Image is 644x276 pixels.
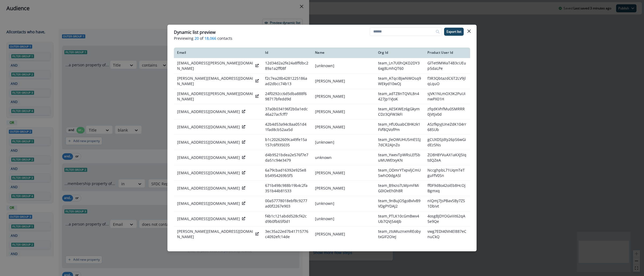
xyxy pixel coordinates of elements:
[375,135,425,150] td: team_JleOWUHUSmESSJ7dCR2AJnZo
[424,74,470,89] td: f3R3QbtazdC6T2LV9jlqLquO
[177,201,240,206] p: [EMAIL_ADDRESS][DOMAIN_NAME]
[262,211,312,227] td: f4b1c121abdd528cf42cd9b0fb65f0d1
[177,170,240,176] p: [EMAIL_ADDRESS][DOMAIN_NAME]
[447,30,461,34] p: Export list
[424,196,470,211] td: nIQmj7JsPBavSBy7ZS1Dbivt
[177,91,253,102] p: [EMAIL_ADDRESS][PERSON_NAME][DOMAIN_NAME]
[312,196,375,211] td: [unknown]
[204,35,216,41] span: 18,066
[375,165,425,181] td: team_ODmrYTxpvljCmUSwhO0dgA5l
[375,227,425,242] td: team_ztoMuznxmREobytxGIF2OIeJ
[312,211,375,227] td: [unknown]
[424,119,470,135] td: ASzfkpyJUneZdK104rr68SUb
[174,35,470,41] p: Previewing of contacts
[177,155,240,160] p: [EMAIL_ADDRESS][DOMAIN_NAME]
[312,227,375,242] td: [PERSON_NAME]
[424,211,470,227] td: 4osgBJDYOGviIit62qA5e9Qe
[177,50,259,55] div: Email
[424,181,470,196] td: ff0F9d8o42oiEb8HcOjBgmxq
[315,50,372,55] div: Name
[312,104,375,119] td: [PERSON_NAME]
[262,227,312,242] td: 3ec35a22ed7b41715776c4092efc14de
[465,27,473,35] button: Close
[375,58,425,74] td: team_Ln7U0hQKD2DY36xg8LmhQT60
[424,58,470,74] td: GlTet9MWaT4B3cUEup5daLPe
[378,50,421,55] div: Org Id
[375,150,425,165] td: team_YwevTpWRsLEfSbuMUWEtxyKN
[424,89,470,104] td: sJVK1NLmOX3K2PuUinwPX01H
[262,89,312,104] td: 24f0292cc6d5dba888f698717bfedd9d
[424,150,470,165] td: ZO8H8YVuAX1aKXJ5IqtdQZeA
[195,35,199,41] span: 20
[312,181,375,196] td: [PERSON_NAME]
[177,60,253,71] p: [EMAIL_ADDRESS][PERSON_NAME][DOMAIN_NAME]
[375,181,425,196] td: team_B9xzo7LMpmFMiG0IOeEh0h8R
[262,150,312,165] td: d4b9521bdea2e576f7e7da51c94e3479
[177,216,240,221] p: [EMAIL_ADDRESS][DOMAIN_NAME]
[375,89,425,104] td: team_adTZ8nTQVIL8n4427Jp1VJoK
[262,74,312,89] td: f2c7ea28b4281225186aad2dbcc74b13
[375,104,425,119] td: team_AE5KWEz6gGkymCDz3QFW3kFI
[265,50,309,55] div: Id
[262,181,312,196] td: 671b498c988b19b4c2fa351b44b81533
[312,58,375,74] td: [unknown]
[375,119,425,135] td: team_HfU0uabC8HKzk1FVf8QVofPm
[424,104,470,119] td: zfqdKVhfMu0SMRRR0jVtjv0d
[177,140,240,145] p: [EMAIL_ADDRESS][DOMAIN_NAME]
[177,124,240,130] p: [EMAIL_ADDRESS][DOMAIN_NAME]
[424,227,470,242] td: vwg7EDI40VI4El887eCnuCkQ
[312,135,375,150] td: [unknown]
[375,196,425,211] td: team_9nBuJO5goBvlvB9VDgPYDAJ2
[312,165,375,181] td: [PERSON_NAME]
[262,104,312,119] td: 37a0b034196f2b0a1edc46a27acfcff7
[174,29,215,35] p: Dynamic list preview
[262,58,312,74] td: 12d34d2a2fe24a8ffdbc289a1a2ff08f
[262,119,312,135] td: 42b4d53a94c8aa051d41fad8cb52aa5d
[424,135,470,150] td: gCUXDSJdty26pS6wGidEz5Ns
[177,229,253,239] p: [PERSON_NAME][EMAIL_ADDRESS][DOMAIN_NAME]
[312,89,375,104] td: [PERSON_NAME]
[444,28,464,36] button: Export list
[312,150,375,165] td: unknown
[312,74,375,89] td: [PERSON_NAME]
[427,50,467,55] div: Product User Id
[177,109,240,114] p: [EMAIL_ADDRESS][DOMAIN_NAME]
[262,165,312,181] td: 6a79cbad16392e925e8b54954269b5f5
[375,211,425,227] td: team_PTLK10cGmBwv4Ub7QVj544Jb
[312,119,375,135] td: [PERSON_NAME]
[177,76,253,86] p: [PERSON_NAME][EMAIL_ADDRESS][DOMAIN_NAME]
[262,196,312,211] td: 00a57778018ebf8c9277ad0f2267e903
[177,186,240,191] p: [EMAIL_ADDRESS][DOMAIN_NAME]
[262,135,312,150] td: b1c20262609ca49fe15a157c6f935035
[424,165,470,181] td: NccghpbL71UqmTeTguFfV0Sn
[375,74,425,89] td: team_ATqciBjwNWOsq9WEkyd10wOj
